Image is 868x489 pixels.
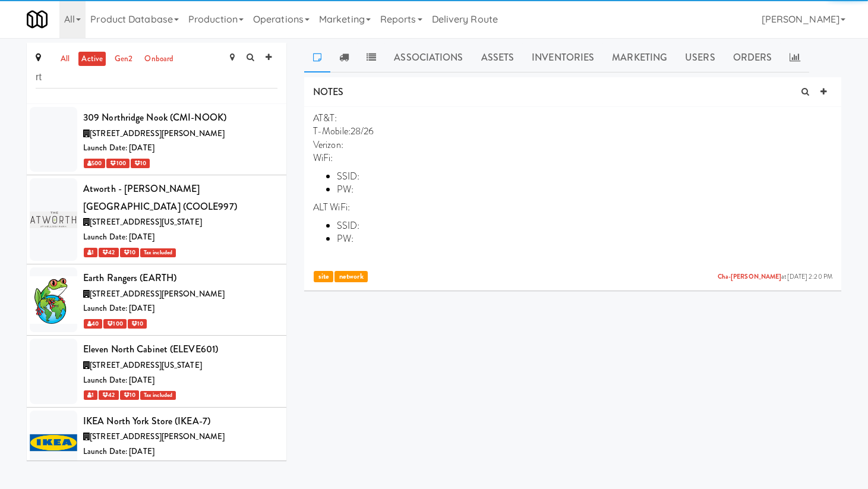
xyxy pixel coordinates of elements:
[36,67,277,89] input: Search site
[58,52,72,67] a: all
[83,373,277,388] div: Launch Date: [DATE]
[27,9,48,30] img: Micromart
[27,336,286,407] li: Eleven North Cabinet (ELEVE601)[STREET_ADDRESS][US_STATE]Launch Date: [DATE] 1 42 10Tax included
[313,112,832,125] p: AT&T:
[385,43,472,72] a: Associations
[83,109,277,127] div: 309 Northridge Nook (CMI-NOOK)
[141,52,176,67] a: onboard
[83,141,277,156] div: Launch Date: [DATE]
[90,288,225,299] span: [STREET_ADDRESS][PERSON_NAME]
[140,391,176,400] span: Tax included
[83,230,277,245] div: Launch Date: [DATE]
[27,175,286,264] li: Atworth - [PERSON_NAME][GEOGRAPHIC_DATA] (COOLE997)[STREET_ADDRESS][US_STATE]Launch Date: [DATE] ...
[337,183,832,196] li: PW:
[314,271,333,282] span: site
[313,138,832,152] p: Verizon:
[120,390,139,400] span: 10
[128,319,147,329] span: 10
[120,248,139,257] span: 10
[84,390,97,400] span: 1
[337,219,832,232] li: SSID:
[313,152,832,165] p: WiFi:
[27,264,286,336] li: Earth Rangers (EARTH)[STREET_ADDRESS][PERSON_NAME]Launch Date: [DATE] 40 100 10
[313,201,832,214] p: ALT WiFi:
[90,359,202,371] span: [STREET_ADDRESS][US_STATE]
[84,159,105,168] span: 500
[90,128,225,139] span: [STREET_ADDRESS][PERSON_NAME]
[337,170,832,183] li: SSID:
[83,444,277,459] div: Launch Date: [DATE]
[112,52,135,67] a: gen2
[99,390,118,400] span: 42
[83,340,277,358] div: Eleven North Cabinet (ELEVE601)
[78,52,106,67] a: active
[313,85,344,99] span: NOTES
[313,125,832,138] p: T-Mobile:28/26
[83,412,277,430] div: IKEA North York Store (IKEA-7)
[84,248,97,257] span: 1
[724,43,781,72] a: Orders
[27,104,286,175] li: 309 Northridge Nook (CMI-NOOK)[STREET_ADDRESS][PERSON_NAME]Launch Date: [DATE] 500 100 10
[334,271,368,282] span: network
[718,272,782,281] a: Cha-[PERSON_NAME]
[103,319,126,329] span: 100
[337,232,832,245] li: PW:
[603,43,676,72] a: Marketing
[83,301,277,316] div: Launch Date: [DATE]
[84,319,102,329] span: 40
[718,273,832,282] span: at [DATE] 2:20 PM
[472,43,523,72] a: Assets
[90,431,225,442] span: [STREET_ADDRESS][PERSON_NAME]
[83,269,277,287] div: Earth Rangers (EARTH)
[140,248,176,257] span: Tax included
[676,43,724,72] a: Users
[90,216,202,228] span: [STREET_ADDRESS][US_STATE]
[27,408,286,478] li: IKEA North York Store (IKEA-7)[STREET_ADDRESS][PERSON_NAME]Launch Date: [DATE] 400 200 0
[523,43,603,72] a: Inventories
[83,180,277,215] div: Atworth - [PERSON_NAME][GEOGRAPHIC_DATA] (COOLE997)
[106,159,129,168] span: 100
[99,248,118,257] span: 42
[131,159,150,168] span: 10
